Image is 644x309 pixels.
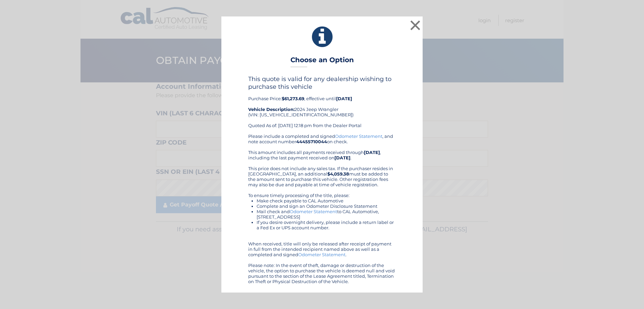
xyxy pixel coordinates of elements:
[336,96,352,101] b: [DATE]
[327,171,349,177] b: $4,059.38
[409,18,422,32] button: ×
[248,133,396,284] div: Please include a completed and signed , and note account number on check. This amount includes al...
[282,96,304,101] b: $61,273.69
[257,209,396,220] li: Mail check and to CAL Automotive, [STREET_ADDRESS]
[334,155,351,160] b: [DATE]
[335,133,382,139] a: Odometer Statement
[257,203,396,209] li: Complete and sign an Odometer Disclosure Statement
[248,107,294,112] strong: Vehicle Description:
[290,56,354,68] h3: Choose an Option
[257,198,396,203] li: Make check payable to CAL Automotive
[296,139,327,144] b: 44455710044
[364,150,380,155] b: [DATE]
[248,75,396,90] h4: This quote is valid for any dealership wishing to purchase this vehicle
[290,209,337,214] a: Odometer Statement
[298,252,345,257] a: Odometer Statement
[257,220,396,230] li: If you desire overnight delivery, please include a return label or a Fed Ex or UPS account number.
[248,75,396,133] div: Purchase Price: , effective until 2024 Jeep Wrangler (VIN: [US_VEHICLE_IDENTIFICATION_NUMBER]) Qu...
